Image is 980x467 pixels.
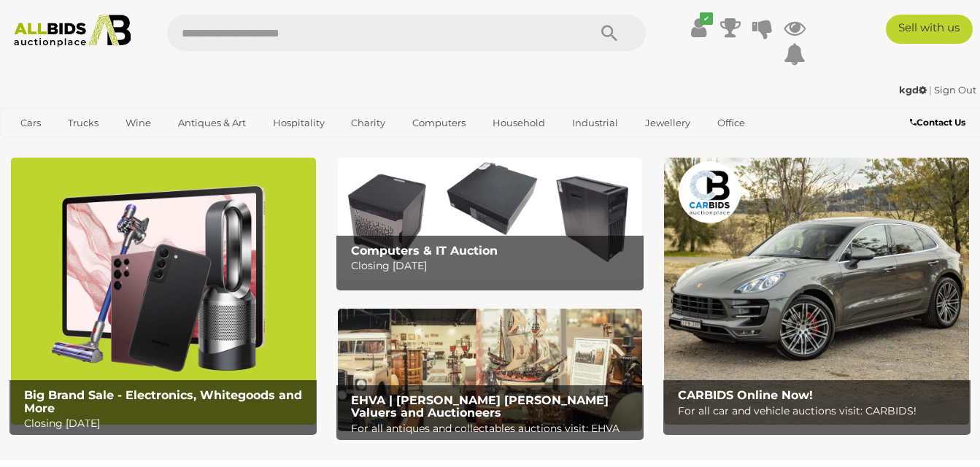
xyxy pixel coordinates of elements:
b: Big Brand Sale - Electronics, Whitegoods and More [24,388,302,415]
a: Cars [11,111,50,135]
img: CARBIDS Online Now! [664,158,969,425]
a: Sell with us [886,15,973,44]
a: Sign Out [934,84,976,96]
a: Charity [342,111,395,135]
a: Contact Us [910,115,969,131]
a: Antiques & Art [169,111,255,135]
img: Allbids.com.au [7,15,138,47]
a: kgd [899,84,929,96]
a: Office [708,111,755,135]
a: Jewellery [636,111,700,135]
p: For all car and vehicle auctions visit: CARBIDS! [678,402,963,420]
a: Trucks [58,111,108,135]
a: Computers [403,111,475,135]
a: Sports [11,135,60,159]
a: Industrial [563,111,628,135]
a: Wine [116,111,161,135]
i: ✔ [700,12,713,25]
b: EHVA | [PERSON_NAME] [PERSON_NAME] Valuers and Auctioneers [351,393,609,420]
img: Computers & IT Auction [338,158,643,279]
a: [GEOGRAPHIC_DATA] [68,135,190,159]
a: Computers & IT Auction Computers & IT Auction Closing [DATE] [338,158,643,279]
img: Big Brand Sale - Electronics, Whitegoods and More [11,158,316,425]
strong: kgd [899,84,927,96]
img: EHVA | Evans Hastings Valuers and Auctioneers [338,309,643,431]
p: For all antiques and collectables auctions visit: EHVA [351,420,636,438]
a: Household [483,111,555,135]
span: | [929,84,932,96]
b: Contact Us [910,117,965,128]
a: Big Brand Sale - Electronics, Whitegoods and More Big Brand Sale - Electronics, Whitegoods and Mo... [11,158,316,425]
a: EHVA | Evans Hastings Valuers and Auctioneers EHVA | [PERSON_NAME] [PERSON_NAME] Valuers and Auct... [338,309,643,431]
a: CARBIDS Online Now! CARBIDS Online Now! For all car and vehicle auctions visit: CARBIDS! [664,158,969,425]
p: Closing [DATE] [24,414,309,433]
b: Computers & IT Auction [351,244,498,258]
button: Search [573,15,646,51]
a: Hospitality [263,111,334,135]
b: CARBIDS Online Now! [678,388,813,402]
p: Closing [DATE] [351,257,636,275]
a: ✔ [687,15,709,41]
